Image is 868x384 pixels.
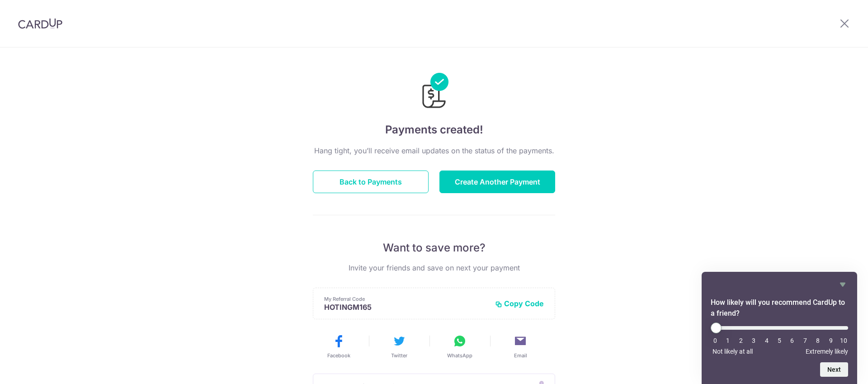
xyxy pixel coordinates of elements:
button: Email [494,334,547,359]
p: Want to save more? [313,241,555,255]
div: How likely will you recommend CardUp to a friend? Select an option from 0 to 10, with 0 being Not... [711,279,848,377]
li: 10 [839,337,848,344]
span: Email [514,352,527,359]
span: Extremely likely [806,348,848,355]
li: 8 [813,337,822,344]
button: Twitter [373,334,426,359]
li: 3 [749,337,758,344]
button: WhatsApp [433,334,486,359]
span: Not likely at all [712,348,753,355]
button: Copy Code [495,299,544,308]
li: 4 [762,337,771,344]
li: 6 [788,337,797,344]
span: Twitter [391,352,407,359]
h2: How likely will you recommend CardUp to a friend? Select an option from 0 to 10, with 0 being Not... [711,297,848,319]
div: How likely will you recommend CardUp to a friend? Select an option from 0 to 10, with 0 being Not... [711,322,848,355]
li: 0 [711,337,720,344]
img: Payments [420,73,448,111]
button: Facebook [312,334,365,359]
p: Hang tight, you’ll receive email updates on the status of the payments. [313,145,555,156]
p: My Referral Code [324,295,488,303]
li: 5 [775,337,784,344]
button: Create Another Payment [439,171,555,193]
h4: Payments created! [313,122,555,138]
li: 9 [826,337,835,344]
li: 2 [736,337,745,344]
button: Back to Payments [313,171,429,193]
span: Facebook [327,352,350,359]
button: Next question [820,362,848,377]
span: WhatsApp [447,352,472,359]
li: 7 [801,337,810,344]
p: HOTINGM165 [324,303,488,312]
button: Hide survey [837,279,848,290]
img: CardUp [18,18,62,29]
li: 1 [723,337,732,344]
p: Invite your friends and save on next your payment [313,262,555,273]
